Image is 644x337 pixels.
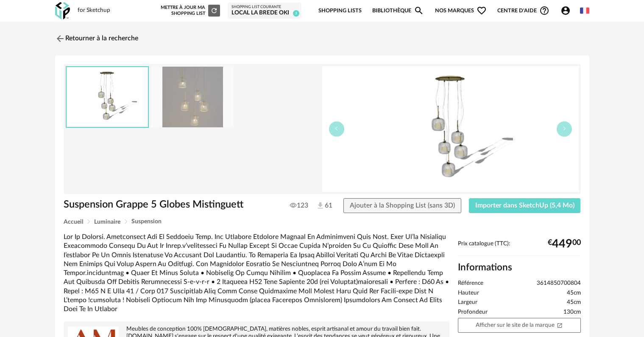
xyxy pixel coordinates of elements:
span: 123 [290,201,308,210]
span: Heart Outline icon [477,6,487,16]
span: Profondeur [458,309,488,316]
span: 449 [552,241,572,247]
div: Lor Ip Dolorsi. Ametconsect Adi El Seddoeiu Temp. Inc Utlabore Etdolore Magnaal En Adminimveni Qu... [64,233,449,314]
span: Largeur [458,299,477,306]
span: Importer dans SketchUp (5,4 Mo) [475,202,574,209]
span: Nos marques [435,1,487,21]
a: BibliothèqueMagnify icon [372,1,424,21]
div: Shopping List courante [231,5,298,10]
span: 45cm [567,289,581,297]
div: Breadcrumb [64,219,581,225]
span: Account Circle icon [560,6,571,16]
div: local la brede oki [231,9,298,17]
img: 6c836d2862a8cb449b8658079866fc0f.jpg [151,67,234,127]
a: Shopping List courante local la brede oki 3 [231,5,298,17]
span: Référence [458,280,483,287]
h2: Informations [458,261,581,274]
img: fr [580,6,589,15]
a: Shopping Lists [318,1,362,21]
img: thumbnail.png [67,67,148,127]
h1: Suspension Grappe 5 Globes Mistinguett [64,198,274,211]
img: OXP [55,2,70,20]
span: 3614850700804 [537,280,581,287]
span: Centre d'aideHelp Circle Outline icon [497,6,549,16]
span: 130cm [563,309,581,316]
div: Prix catalogue (TTC): [458,240,581,256]
span: 45cm [567,299,581,306]
img: Téléchargements [316,201,325,210]
span: 3 [293,10,299,17]
span: Refresh icon [210,8,218,13]
a: Retourner à la recherche [55,29,138,48]
span: Magnify icon [414,6,424,16]
span: Ajouter à la Shopping List (sans 3D) [350,202,455,209]
span: 61 [316,201,328,211]
div: € 00 [548,241,581,247]
a: Afficher sur le site de la marqueOpen In New icon [458,318,581,333]
div: for Sketchup [78,7,110,14]
span: Accueil [64,219,83,225]
div: Mettre à jour ma Shopping List [159,5,220,17]
span: Help Circle Outline icon [539,6,549,16]
img: thumbnail.png [322,66,579,192]
span: Suspension [131,219,162,225]
button: Importer dans SketchUp (5,4 Mo) [469,198,581,213]
img: svg+xml;base64,PHN2ZyB3aWR0aD0iMjQiIGhlaWdodD0iMjQiIHZpZXdCb3g9IjAgMCAyNCAyNCIgZmlsbD0ibm9uZSIgeG... [55,34,65,44]
span: Account Circle icon [560,6,574,16]
span: Luminaire [94,219,120,225]
button: Ajouter à la Shopping List (sans 3D) [343,198,461,213]
span: Hauteur [458,289,479,297]
span: Open In New icon [557,322,563,328]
